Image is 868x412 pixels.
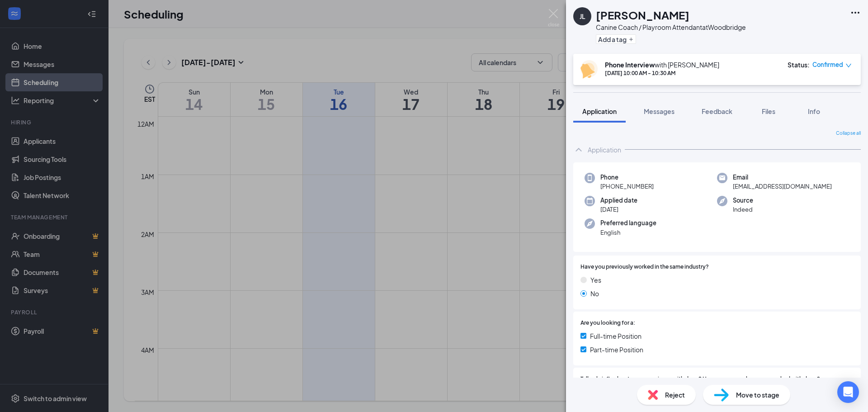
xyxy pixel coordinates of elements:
span: No [590,289,599,298]
h1: [PERSON_NAME] [596,7,689,23]
span: Yes [590,275,601,285]
span: Full-time Position [590,331,642,341]
div: Application [588,145,621,154]
button: PlusAdd a tag [596,34,636,44]
span: Applied date [600,196,637,205]
span: [PHONE_NUMBER] [600,182,654,191]
span: Application [582,107,617,115]
span: Indeed [733,205,753,214]
span: Files [762,107,775,115]
span: Feedback [702,107,732,115]
span: Preferred language [600,218,656,227]
span: Source [733,196,753,205]
svg: ChevronUp [573,144,584,155]
span: Confirmed [812,60,843,69]
span: Collapse all [836,130,861,137]
b: Phone Interview [605,61,655,69]
svg: Ellipses [850,7,861,18]
div: Open Intercom Messenger [837,381,859,403]
span: down [845,62,852,69]
svg: Plus [628,37,634,42]
span: [EMAIL_ADDRESS][DOMAIN_NAME] [733,182,832,191]
span: Info [808,107,820,115]
span: Tell us briefly about your experience with dogs? How many years have you worked with dogs? [580,375,820,384]
span: Messages [644,107,675,115]
span: [DATE] [600,205,637,214]
span: Part-time Position [590,345,643,355]
div: Canine Coach / Playroom Attendant at Woodbridge [596,23,746,32]
span: Have you previously worked in the same industry? [580,263,709,271]
span: Email [733,173,832,182]
div: [DATE] 10:00 AM - 10:30 AM [605,69,719,77]
div: Status : [788,60,810,69]
span: Phone [600,173,654,182]
span: Are you looking for a: [580,319,635,327]
span: Reject [665,390,685,400]
div: JL [580,12,585,21]
span: English [600,228,656,237]
div: with [PERSON_NAME] [605,60,719,69]
span: Move to stage [736,390,779,400]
